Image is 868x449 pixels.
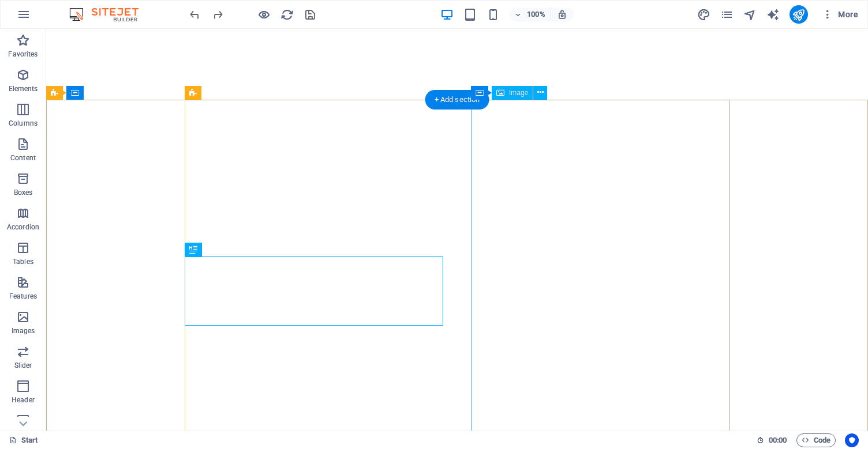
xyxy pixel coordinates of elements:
p: Slider [14,361,32,370]
a: Click to cancel selection. Double-click to open Pages [9,433,38,447]
p: Content [10,153,36,163]
img: Editor Logo [66,7,153,21]
i: Navigator [743,8,757,21]
span: Image [509,89,528,96]
button: Click here to leave preview mode and continue editing [257,7,271,21]
p: Favorites [8,50,38,59]
button: Usercentrics [845,433,859,447]
i: Pages (Ctrl+Alt+S) [720,8,734,21]
span: 00 00 [769,433,787,447]
span: : [777,436,779,444]
button: reload [280,7,294,21]
h6: 100% [527,7,545,21]
button: design [697,7,711,21]
h6: Session time [757,433,787,447]
p: Elements [9,84,38,93]
p: Header [12,395,35,405]
i: Reload page [280,8,294,21]
div: + Add section [425,90,489,110]
i: On resize automatically adjust zoom level to fit chosen device. [557,9,567,20]
i: Publish [792,8,805,21]
i: AI Writer [766,8,780,21]
button: pages [720,7,734,21]
p: Images [12,326,35,335]
i: Design (Ctrl+Alt+Y) [697,8,710,21]
p: Tables [13,257,33,266]
button: 100% [510,7,551,21]
p: Accordion [7,222,39,232]
p: Columns [9,119,38,128]
button: navigator [743,7,757,21]
p: Boxes [14,188,33,197]
span: More [822,9,858,20]
button: text_generator [766,7,780,21]
span: Code [802,433,830,447]
button: publish [790,5,808,24]
p: Features [9,292,37,301]
button: Code [796,433,836,447]
button: More [817,5,863,24]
